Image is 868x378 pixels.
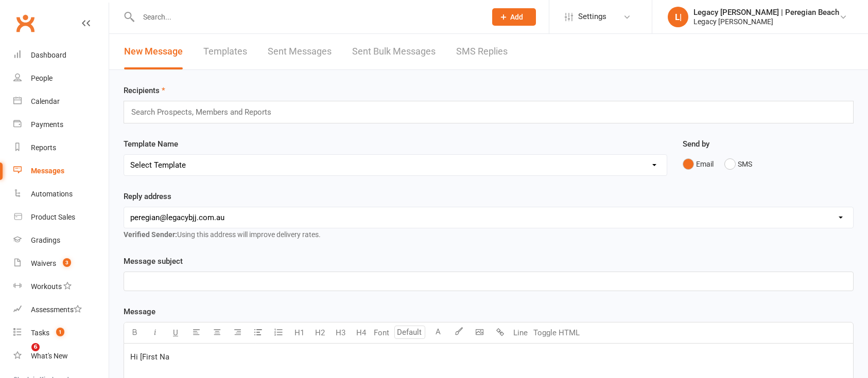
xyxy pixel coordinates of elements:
[693,8,839,17] div: Legacy [PERSON_NAME] | Peregian Beach
[13,67,109,90] a: People
[289,322,309,343] button: H1
[693,17,839,26] div: Legacy [PERSON_NAME]
[31,305,82,314] div: Assessments
[31,352,68,360] div: What's New
[31,329,49,337] div: Tasks
[13,183,109,206] a: Automations
[492,8,536,26] button: Add
[352,34,436,69] a: Sent Bulk Messages
[124,230,177,239] strong: Verified Sender:
[63,258,71,267] span: 3
[13,113,109,136] a: Payments
[31,74,53,82] div: People
[203,34,247,69] a: Templates
[31,167,64,175] div: Messages
[13,136,109,159] a: Reports
[371,322,392,343] button: Font
[56,328,64,336] span: 1
[510,322,531,343] button: Line
[13,252,109,275] a: Waivers 3
[31,97,60,105] div: Calendar
[31,120,63,129] div: Payments
[13,206,109,229] a: Product Sales
[13,159,109,183] a: Messages
[124,34,183,69] a: New Message
[31,213,75,221] div: Product Sales
[330,322,351,343] button: H3
[351,322,371,343] button: H4
[173,328,178,337] span: U
[124,255,183,267] label: Message subject
[31,343,40,351] span: 6
[124,138,178,150] label: Template Name
[13,321,109,345] a: Tasks 1
[13,229,109,252] a: Gradings
[268,34,332,69] a: Sent Messages
[31,51,66,59] div: Dashboard
[13,298,109,321] a: Assessments
[394,326,425,339] input: Default
[456,34,508,69] a: SMS Replies
[13,90,109,113] a: Calendar
[13,275,109,298] a: Workouts
[130,352,169,362] span: Hi [First Na
[124,305,155,318] label: Message
[130,105,281,119] input: Search Prospects, Members and Reports
[510,13,523,21] span: Add
[135,10,479,24] input: Search...
[124,84,165,97] label: Recipients
[10,343,35,368] iframe: Intercom live chat
[124,190,171,203] label: Reply address
[13,345,109,368] a: What's New
[124,230,321,239] span: Using this address will improve delivery rates.
[683,138,709,150] label: Send by
[668,7,688,27] div: L|
[31,282,62,291] div: Workouts
[531,322,582,343] button: Toggle HTML
[724,154,752,174] button: SMS
[165,322,186,343] button: U
[309,322,330,343] button: H2
[13,44,109,67] a: Dashboard
[683,154,714,174] button: Email
[31,143,56,152] div: Reports
[31,259,56,267] div: Waivers
[12,10,38,36] a: Clubworx
[428,322,448,343] button: A
[31,190,73,198] div: Automations
[578,5,606,28] span: Settings
[31,236,60,244] div: Gradings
